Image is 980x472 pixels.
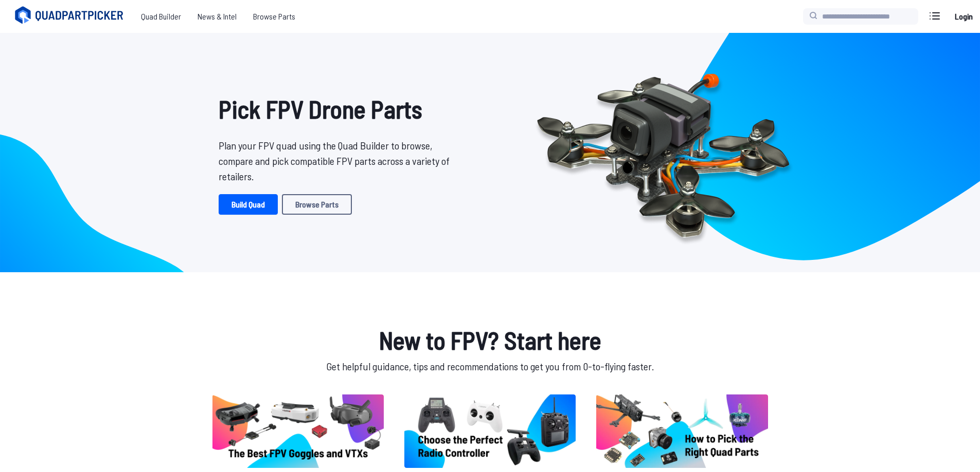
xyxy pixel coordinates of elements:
[189,6,245,27] a: News & Intel
[219,194,278,215] a: Build Quad
[404,394,576,468] img: image of post
[210,322,770,358] h1: New to FPV? Start here
[212,394,384,468] img: image of post
[596,394,768,468] img: image of post
[951,6,976,27] a: Login
[133,6,189,27] a: Quad Builder
[219,90,457,127] h1: Pick FPV Drone Parts
[515,50,811,255] img: Quadcopter
[210,358,770,374] p: Get helpful guidance, tips and recommendations to get you from 0-to-flying faster.
[219,138,457,184] p: Plan your FPV quad using the Quad Builder to browse, compare and pick compatible FPV parts across...
[245,6,304,27] a: Browse Parts
[282,194,352,215] a: Browse Parts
